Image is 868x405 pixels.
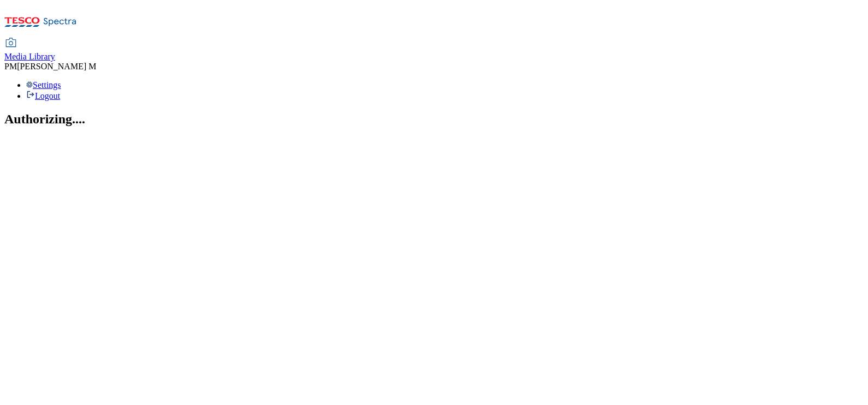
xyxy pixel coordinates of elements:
[4,39,55,62] a: Media Library
[4,112,864,127] h2: Authorizing....
[17,62,96,71] span: [PERSON_NAME] M
[4,52,55,61] span: Media Library
[26,80,61,90] a: Settings
[26,91,60,100] a: Logout
[4,62,17,71] span: PM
